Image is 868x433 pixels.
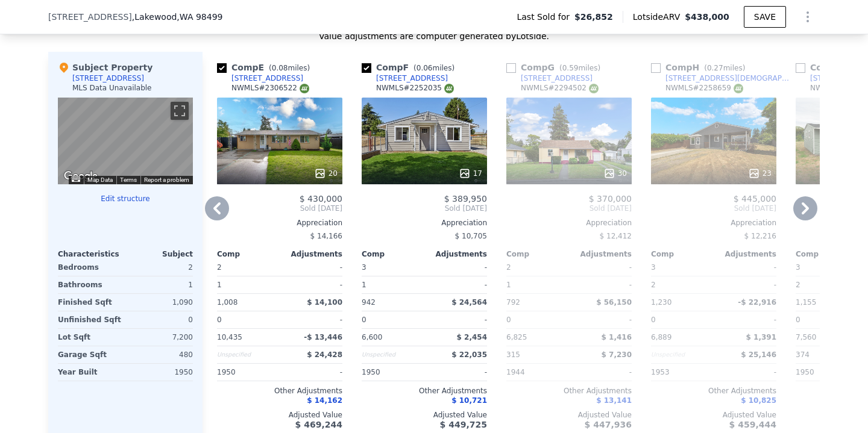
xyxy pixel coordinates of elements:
[409,64,459,72] span: ( miles)
[58,194,193,204] button: Edit structure
[128,259,193,276] div: 2
[282,364,342,381] div: -
[362,410,487,420] div: Adjusted Value
[58,364,123,381] div: Year Built
[72,73,144,83] div: [STREET_ADDRESS]
[796,298,816,307] span: 1,155
[596,298,632,307] span: $ 56,150
[589,84,599,93] img: NWMLS Logo
[217,249,280,259] div: Comp
[58,98,193,184] div: Street View
[506,410,632,420] div: Adjusted Value
[87,176,113,184] button: Map Data
[362,218,487,228] div: Appreciation
[651,386,776,396] div: Other Adjustments
[417,64,433,72] span: 0.06
[217,276,277,293] div: 1
[506,386,632,396] div: Other Adjustments
[362,316,366,324] span: 0
[457,333,487,341] span: $ 2,454
[72,176,80,182] button: Keyboard shortcuts
[451,350,487,359] span: $ 22,035
[571,364,632,381] div: -
[217,364,277,381] div: 1950
[585,420,632,429] span: $ 447,936
[217,316,222,324] span: 0
[171,102,189,120] button: Toggle fullscreen view
[128,329,193,346] div: 7,200
[264,64,315,72] span: ( miles)
[562,64,579,72] span: 0.59
[716,364,776,381] div: -
[665,73,791,83] div: [STREET_ADDRESS][DEMOGRAPHIC_DATA]
[376,73,448,83] div: [STREET_ADDRESS]
[796,333,816,341] span: 7,560
[61,169,101,184] img: Google
[177,12,222,22] span: , WA 98499
[685,12,729,22] span: $438,000
[571,311,632,328] div: -
[506,364,567,381] div: 1944
[506,218,632,228] div: Appreciation
[651,61,750,73] div: Comp H
[231,73,303,83] div: [STREET_ADDRESS]
[741,396,776,405] span: $ 10,825
[734,84,743,93] img: NWMLS Logo
[600,232,632,240] span: $ 12,412
[707,64,723,72] span: 0.27
[376,83,454,93] div: NWMLS # 2252035
[796,364,856,381] div: 1950
[521,73,593,83] div: [STREET_ADDRESS]
[796,276,856,293] div: 2
[665,83,743,93] div: NWMLS # 2258659
[716,276,776,293] div: -
[120,176,137,183] a: Terms
[521,83,599,93] div: NWMLS # 2294502
[651,218,776,228] div: Appreciation
[300,194,342,204] span: $ 430,000
[217,386,342,396] div: Other Adjustments
[307,396,342,405] span: $ 14,162
[217,333,242,341] span: 10,435
[633,11,685,23] span: Lotside ARV
[48,11,132,23] span: [STREET_ADDRESS]
[459,167,482,179] div: 17
[362,61,459,73] div: Comp F
[295,420,342,429] span: $ 469,244
[362,364,422,381] div: 1950
[217,73,303,83] a: [STREET_ADDRESS]
[714,249,776,259] div: Adjustments
[314,167,338,179] div: 20
[362,73,448,83] a: [STREET_ADDRESS]
[571,276,632,293] div: -
[58,61,153,73] div: Subject Property
[362,276,422,293] div: 1
[796,263,800,272] span: 3
[734,194,776,204] span: $ 445,000
[741,350,776,359] span: $ 25,146
[272,64,288,72] span: 0.08
[506,263,511,272] span: 2
[282,276,342,293] div: -
[217,263,222,272] span: 2
[362,298,376,307] span: 942
[602,333,632,341] span: $ 1,416
[280,249,342,259] div: Adjustments
[506,249,569,259] div: Comp
[455,232,487,240] span: $ 10,705
[362,333,382,341] span: 6,600
[128,276,193,293] div: 1
[48,30,820,42] div: Value adjustments are computer generated by Lotside .
[362,204,487,213] span: Sold [DATE]
[125,249,193,259] div: Subject
[444,84,454,93] img: NWMLS Logo
[300,84,309,93] img: NWMLS Logo
[555,64,605,72] span: ( miles)
[603,167,627,179] div: 30
[282,311,342,328] div: -
[128,294,193,311] div: 1,090
[427,311,487,328] div: -
[427,276,487,293] div: -
[58,294,123,311] div: Finished Sqft
[440,420,487,429] span: $ 449,725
